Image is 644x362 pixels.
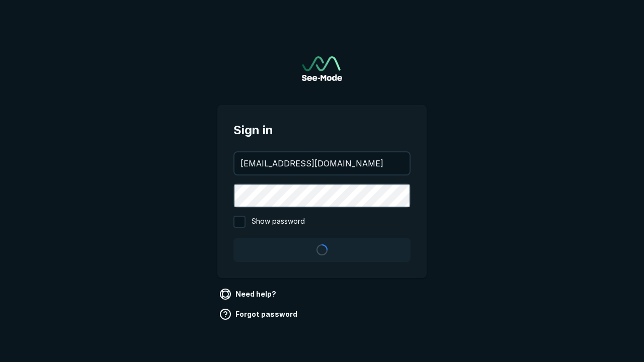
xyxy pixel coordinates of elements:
span: Sign in [233,121,411,139]
input: your@email.com [234,152,410,174]
a: Go to sign in [302,56,342,81]
a: Forgot password [217,306,301,322]
a: Need help? [217,286,280,302]
img: See-Mode Logo [302,56,342,81]
span: Show password [252,216,305,228]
